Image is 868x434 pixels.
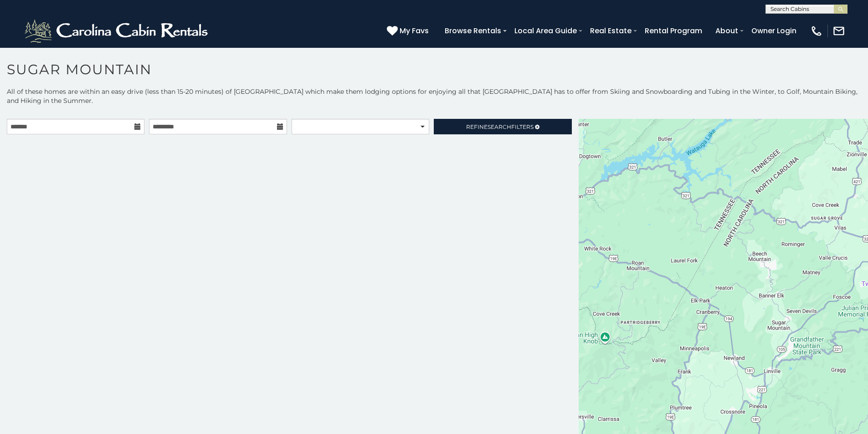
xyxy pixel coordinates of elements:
span: My Favs [400,25,429,36]
span: Refine Filters [466,123,534,130]
a: RefineSearchFilters [434,119,571,134]
a: Browse Rentals [440,23,506,39]
a: My Favs [387,25,431,37]
span: Search [488,123,511,130]
a: About [711,23,743,39]
a: Owner Login [747,23,801,39]
img: mail-regular-white.png [832,25,845,37]
img: phone-regular-white.png [810,25,823,37]
a: Local Area Guide [510,23,581,39]
a: Real Estate [586,23,636,39]
a: Rental Program [640,23,707,39]
img: White-1-2.png [23,17,212,45]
